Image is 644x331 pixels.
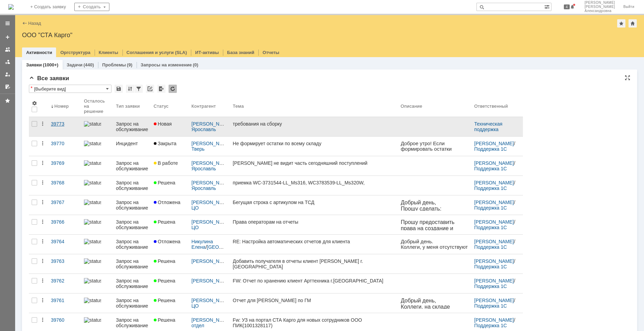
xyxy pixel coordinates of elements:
[151,117,189,136] a: Новая
[26,50,52,55] a: Активности
[48,195,81,215] a: 39767
[116,141,148,146] div: Инцидент
[192,146,205,152] a: Тверь
[230,176,398,195] a: приемка WC-3731544-LL_Ms316, WC3783539-LL_Ms320W,
[544,3,551,10] span: Расширенный поиск
[116,160,148,171] div: Запрос на обслуживание
[40,180,45,185] div: Действия
[14,66,59,77] a: [EMAIL_ADDRESS][DOMAIN_NAME]
[192,200,284,211] a: [GEOGRAPHIC_DATA] ЦО
[474,303,507,309] a: Поддержка 1С
[14,94,68,110] li: [PERSON_NAME]
[12,67,14,73] span: .
[584,1,615,5] span: [PERSON_NAME]
[192,258,231,264] a: [PERSON_NAME]
[46,110,51,116] span: @
[62,76,66,82] span: ru
[192,219,284,230] a: [GEOGRAPHIC_DATA] ЦО
[37,44,47,50] span: YAR
[192,278,231,284] a: [PERSON_NAME]
[113,117,151,136] a: Запрос на обслуживание
[116,219,148,230] div: Запрос на обслуживание
[84,160,101,166] img: statusbar-100 (1).png
[14,99,59,110] a: [EMAIL_ADDRESS][DOMAIN_NAME]
[16,162,17,168] span: j
[192,121,227,132] div: /
[2,69,13,80] a: Мои заявки
[474,323,507,328] a: Поддержка 1С
[192,104,217,109] div: Контрагент
[113,137,151,156] a: Инцидент
[230,254,398,274] a: Добавить получателя в отчеты клиент [PERSON_NAME] г.[GEOGRAPHIC_DATA]
[116,104,140,109] div: Тип заявки
[14,149,59,160] a: [EMAIL_ADDRESS][DOMAIN_NAME]
[192,239,227,250] div: /
[81,254,113,274] a: statusbar-100 (1).png
[474,141,514,146] a: [PERSON_NAME]
[625,75,630,81] div: На всю страницу
[84,180,101,185] img: statusbar-100 (1).png
[48,293,81,313] a: 39761
[154,121,172,127] span: Новая
[32,100,37,106] span: Настройки
[2,253,33,258] span: об.тел.: 705
[192,258,227,264] div: /
[14,83,59,94] a: [EMAIL_ADDRESS][DOMAIN_NAME]
[67,62,83,67] a: Задачи
[233,298,395,303] div: Отчет для [PERSON_NAME] по ГМ
[233,317,395,328] div: Fw: УЗ на портал СТА Карго для новых сотрудников ООО ПИК(1001328117)
[113,96,151,117] th: Тип заявки
[113,195,151,215] a: Запрос на обслуживание
[81,293,113,313] a: statusbar-100 (1).png
[51,141,78,146] div: 39770
[474,185,507,191] a: Поддержка 1С
[22,67,41,73] span: stacargo
[629,19,637,28] div: Сделать домашней страницей
[192,180,227,191] div: /
[192,317,238,328] a: IT отдел
[113,215,151,234] a: Запрос на обслуживание
[14,116,59,127] a: [EMAIL_ADDRESS][DOMAIN_NAME]
[154,200,181,205] span: Отложена
[474,200,520,211] div: /
[233,239,395,244] div: RE: Настройка автоматических отчетов для клиента
[26,62,42,67] a: Заявки
[48,96,81,117] th: Номер
[81,96,113,117] th: Осталось на решение
[41,67,42,73] span: .
[192,127,217,138] a: Ярославль Билайн
[227,50,254,55] a: База знаний
[31,86,32,90] div: Настройки списка отличаются от сохраненных в виде
[154,298,175,303] span: Решена
[51,121,78,127] div: 39773
[60,224,62,230] span: .
[474,160,514,166] a: [PERSON_NAME]
[189,96,230,117] th: Контрагент
[127,62,132,67] div: (9)
[40,239,45,244] div: Действия
[17,67,22,73] span: @
[43,107,46,113] span: A
[40,258,45,264] div: Действия
[14,77,68,94] li: [PERSON_NAME]
[48,274,81,293] a: 39762
[193,62,198,67] div: (0)
[81,137,113,156] a: statusbar-100 (1).png
[151,215,189,234] a: Решена
[192,121,231,127] a: [PERSON_NAME]
[472,96,523,117] th: Ответственный
[474,219,520,230] div: /
[192,180,231,185] a: [PERSON_NAME]
[29,75,69,82] span: Все заявки
[84,200,101,205] img: statusbar-100 (1).png
[474,200,514,205] a: [PERSON_NAME]
[84,298,101,303] img: statusbar-100 (1).png
[169,85,177,93] div: Обновлять список
[116,278,148,289] div: Запрос на обслуживание
[14,132,59,143] a: [EMAIL_ADDRESS][DOMAIN_NAME]
[151,96,189,117] th: Статус
[192,219,227,230] div: /
[141,62,192,67] a: Запросы на изменение
[233,121,395,127] div: требования на сборку
[51,258,78,264] div: 39763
